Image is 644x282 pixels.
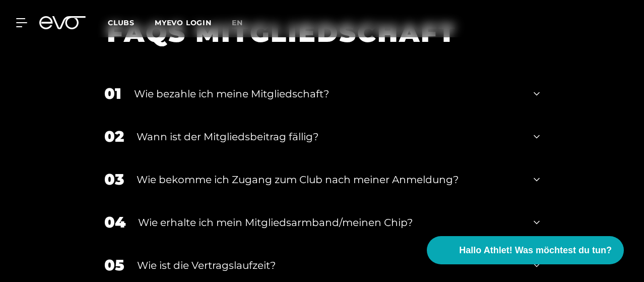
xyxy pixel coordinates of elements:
div: Wie ist die Vertragslaufzeit? [137,258,521,273]
span: Clubs [108,18,135,27]
div: 04 [104,211,125,234]
div: Wie bekomme ich Zugang zum Club nach meiner Anmeldung? [137,172,521,187]
button: Hallo Athlet! Was möchtest du tun? [427,236,624,264]
div: 01 [104,82,121,105]
div: 03 [104,168,124,191]
div: Wie erhalte ich mein Mitgliedsarmband/meinen Chip? [138,215,521,230]
a: en [232,17,255,29]
div: 05 [104,254,124,276]
div: Wie bezahle ich meine Mitgliedschaft? [134,86,521,101]
a: Clubs [108,18,155,27]
div: 02 [104,125,124,148]
span: Hallo Athlet! Was möchtest du tun? [459,244,612,257]
div: Wann ist der Mitgliedsbeitrag fällig? [137,129,521,144]
span: en [232,18,243,27]
a: MYEVO LOGIN [155,18,212,27]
